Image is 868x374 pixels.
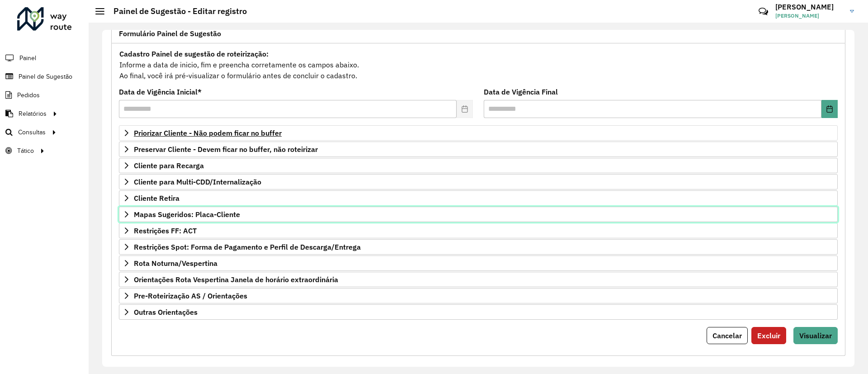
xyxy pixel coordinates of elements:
[775,12,843,20] span: [PERSON_NAME]
[484,86,558,97] label: Data de Vigência Final
[119,125,838,141] a: Priorizar Cliente - Não podem ficar no buffer
[119,239,838,255] a: Restrições Spot: Forma de Pagamento e Perfil de Descarga/Entrega
[134,178,261,185] span: Cliente para Multi-CDD/Internalização
[17,146,34,156] span: Tático
[134,243,361,251] span: Restrições Spot: Forma de Pagamento e Perfil de Descarga/Entrega
[119,272,838,287] a: Orientações Rota Vespertina Janela de horário extraordinária
[134,146,318,153] span: Preservar Cliente - Devem ficar no buffer, não roteirizar
[134,211,240,218] span: Mapas Sugeridos: Placa-Cliente
[134,162,204,169] span: Cliente para Recarga
[119,223,838,238] a: Restrições FF: ACT
[134,194,179,202] span: Cliente Retira
[119,142,838,157] a: Preservar Cliente - Devem ficar no buffer, não roteirizar
[119,256,838,271] a: Rota Noturna/Vespertina
[119,30,221,37] span: Formulário Painel de Sugestão
[799,331,832,340] span: Visualizar
[119,207,838,222] a: Mapas Sugeridos: Placa-Cliente
[134,276,338,283] span: Orientações Rota Vespertina Janela de horário extraordinária
[712,331,742,340] span: Cancelar
[119,158,838,173] a: Cliente para Recarga
[17,90,40,100] span: Pedidos
[821,100,838,118] button: Choose Date
[134,227,197,234] span: Restrições FF: ACT
[754,2,773,21] a: Contato Rápido
[707,327,748,344] button: Cancelar
[119,86,202,97] label: Data de Vigência Inicial
[119,48,838,81] div: Informe a data de inicio, fim e preencha corretamente os campos abaixo. Ao final, você irá pré-vi...
[104,6,247,16] h2: Painel de Sugestão - Editar registro
[18,128,46,137] span: Consultas
[19,109,47,118] span: Relatórios
[134,292,247,299] span: Pre-Roteirização AS / Orientações
[134,308,198,316] span: Outras Orientações
[134,129,282,137] span: Priorizar Cliente - Não podem ficar no buffer
[793,327,838,344] button: Visualizar
[757,331,780,340] span: Excluir
[119,288,838,303] a: Pre-Roteirização AS / Orientações
[119,304,838,320] a: Outras Orientações
[119,174,838,189] a: Cliente para Multi-CDD/Internalização
[134,260,217,267] span: Rota Noturna/Vespertina
[119,190,838,206] a: Cliente Retira
[775,3,843,11] h3: [PERSON_NAME]
[119,49,269,58] strong: Cadastro Painel de sugestão de roteirização:
[19,72,72,81] span: Painel de Sugestão
[751,327,786,344] button: Excluir
[19,53,36,63] span: Painel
